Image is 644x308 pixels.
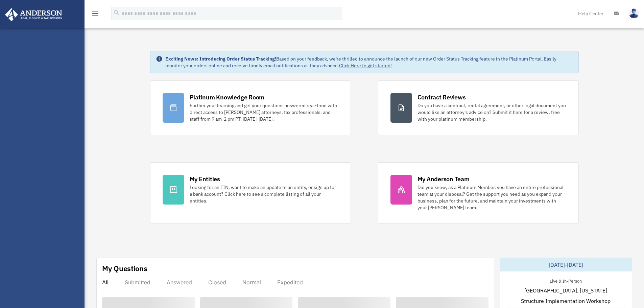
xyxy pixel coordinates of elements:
[190,175,220,183] div: My Entities
[521,297,611,305] span: Structure Implementation Workshop
[277,279,303,286] div: Expedited
[629,8,639,18] img: User Pic
[418,102,566,122] div: Do you have a contract, rental agreement, or other legal document you would like an attorney's ad...
[418,175,470,183] div: My Anderson Team
[165,55,573,69] div: Based on your feedback, we're thrilled to announce the launch of our new Order Status Tracking fe...
[3,8,64,21] img: Anderson Advisors Platinum Portal
[500,258,632,271] div: [DATE]-[DATE]
[190,102,338,122] div: Further your learning and get your questions answered real-time with direct access to [PERSON_NAM...
[190,93,265,101] div: Platinum Knowledge Room
[418,184,566,211] div: Did you know, as a Platinum Member, you have an entire professional team at your disposal? Get th...
[418,93,466,101] div: Contract Reviews
[150,162,351,223] a: My Entities Looking for an EIN, want to make an update to an entity, or sign up for a bank accoun...
[524,286,607,294] span: [GEOGRAPHIC_DATA], [US_STATE]
[190,184,338,204] div: Looking for an EIN, want to make an update to an entity, or sign up for a bank account? Click her...
[102,279,109,286] div: All
[125,279,150,286] div: Submitted
[165,56,276,62] strong: Exciting News: Introducing Order Status Tracking!
[91,9,99,18] i: menu
[378,80,579,135] a: Contract Reviews Do you have a contract, rental agreement, or other legal document you would like...
[167,279,192,286] div: Answered
[102,263,147,274] div: My Questions
[113,9,120,17] i: search
[150,80,351,135] a: Platinum Knowledge Room Further your learning and get your questions answered real-time with dire...
[208,279,226,286] div: Closed
[91,12,99,18] a: menu
[242,279,261,286] div: Normal
[339,63,392,69] a: Click Here to get started!
[378,162,579,223] a: My Anderson Team Did you know, as a Platinum Member, you have an entire professional team at your...
[544,277,587,284] div: Live & In-Person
